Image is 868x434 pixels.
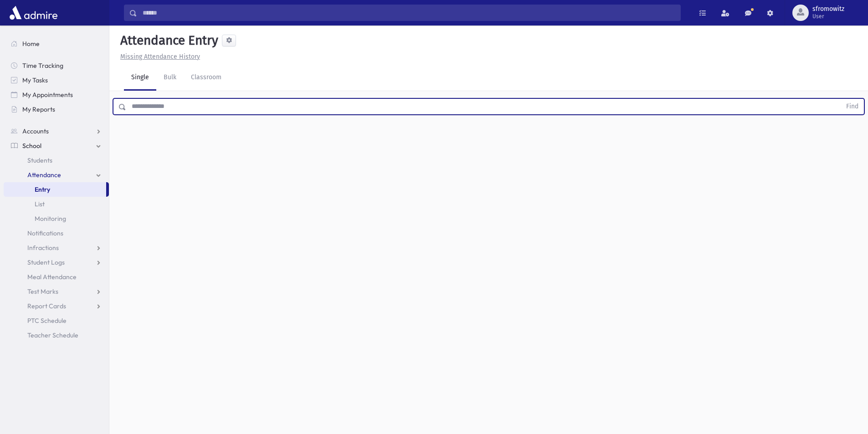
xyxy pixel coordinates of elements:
span: Accounts [22,127,49,135]
a: Meal Attendance [4,270,109,284]
button: Find [841,99,864,114]
span: sfromowitz [812,5,844,13]
span: PTC Schedule [27,317,67,325]
a: Test Marks [4,284,109,299]
span: Attendance [27,171,61,179]
span: Notifications [27,229,63,237]
span: Time Tracking [22,61,63,70]
input: Search [137,5,680,21]
a: My Appointments [4,87,109,102]
span: Test Marks [27,287,58,296]
a: Single [124,65,156,91]
span: Infractions [27,244,59,252]
a: My Reports [4,102,109,117]
span: Student Logs [27,258,65,266]
span: Teacher Schedule [27,331,78,339]
a: Bulk [156,65,184,91]
a: My Tasks [4,73,109,87]
img: AdmirePro [7,4,60,22]
a: Accounts [4,124,109,138]
a: Entry [4,182,106,197]
a: PTC Schedule [4,313,109,328]
a: Infractions [4,240,109,255]
span: List [35,200,45,208]
span: Report Cards [27,302,66,310]
h5: Attendance Entry [117,33,218,48]
span: My Reports [22,105,55,113]
span: School [22,142,41,150]
a: School [4,138,109,153]
span: Entry [35,185,50,194]
span: User [812,13,844,20]
a: Monitoring [4,211,109,226]
u: Missing Attendance History [120,53,200,61]
a: Teacher Schedule [4,328,109,342]
a: List [4,197,109,211]
span: Students [27,156,52,164]
a: Attendance [4,168,109,182]
span: Monitoring [35,214,66,223]
a: Time Tracking [4,58,109,73]
a: Report Cards [4,299,109,313]
a: Student Logs [4,255,109,270]
span: My Appointments [22,91,73,99]
a: Classroom [184,65,229,91]
a: Home [4,36,109,51]
a: Missing Attendance History [117,53,200,61]
span: Meal Attendance [27,273,77,281]
span: My Tasks [22,76,48,84]
span: Home [22,40,40,48]
a: Notifications [4,226,109,240]
a: Students [4,153,109,168]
